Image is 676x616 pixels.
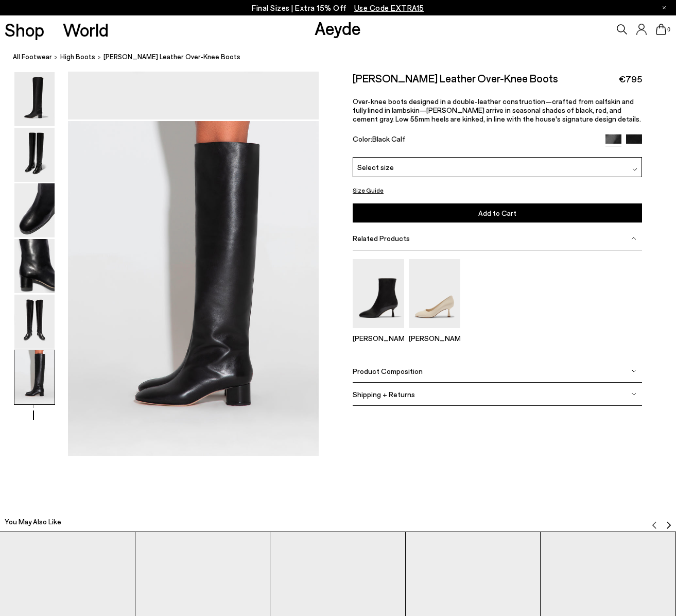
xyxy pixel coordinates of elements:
img: Dorothy Soft Sock Boots [353,259,404,328]
img: svg%3E [631,236,636,241]
a: 0 [656,24,666,35]
span: Black Calf [372,134,405,143]
img: Willa Leather Over-Knee Boots - Image 1 [14,72,55,126]
nav: breadcrumb [13,43,676,72]
span: Related Products [353,234,410,243]
div: Color: [353,134,596,146]
img: svg%3E [631,391,636,397]
a: High Boots [60,52,95,62]
img: Willa Leather Over-Knee Boots - Image 3 [14,183,55,237]
a: World [63,21,109,39]
img: Willa Leather Over-Knee Boots - Image 2 [14,128,55,182]
button: Next slide [665,514,673,529]
span: High Boots [60,53,95,61]
a: Giotta Round-Toe Pumps [PERSON_NAME] [409,320,460,342]
p: Final Sizes | Extra 15% Off [252,2,424,14]
span: 0 [666,27,671,32]
a: All Footwear [13,52,52,62]
img: Willa Leather Over-Knee Boots - Image 6 [14,350,55,404]
span: Add to Cart [478,209,516,217]
img: svg%3E [665,521,673,529]
img: svg%3E [631,368,636,373]
img: Giotta Round-Toe Pumps [409,259,460,328]
img: svg%3E [650,521,658,529]
p: [PERSON_NAME] [353,333,404,342]
span: Shipping + Returns [353,390,415,399]
button: Size Guide [353,184,384,197]
h2: You May Also Like [5,517,61,527]
p: Over-knee boots designed in a double-leather construction—crafted from calfskin and fully lined i... [353,97,642,123]
span: €795 [619,73,642,85]
img: svg%3E [632,167,637,172]
span: Navigate to /collections/ss25-final-sizes [354,3,424,12]
a: Dorothy Soft Sock Boots [PERSON_NAME] [353,320,404,342]
span: Product Composition [353,367,423,375]
span: Select size [357,162,394,173]
h2: [PERSON_NAME] Leather Over-Knee Boots [353,72,558,84]
button: Previous slide [650,514,658,529]
p: [PERSON_NAME] [409,333,460,342]
span: [PERSON_NAME] Leather Over-Knee Boots [103,52,240,62]
img: Willa Leather Over-Knee Boots - Image 4 [14,239,55,293]
a: Shop [5,21,44,39]
a: Aeyde [315,17,361,39]
img: Willa Leather Over-Knee Boots - Image 5 [14,295,55,349]
button: Add to Cart [353,203,642,223]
